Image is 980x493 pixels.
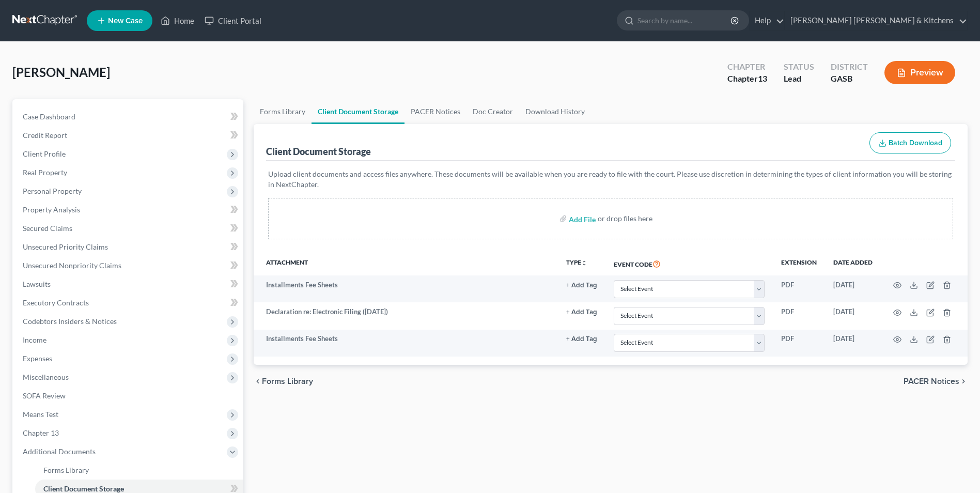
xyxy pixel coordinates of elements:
[784,73,814,85] div: Lead
[750,11,784,30] a: Help
[23,112,75,121] span: Case Dashboard
[825,302,881,329] td: [DATE]
[254,377,313,386] button: chevron_left Forms Library
[23,261,121,270] span: Unsecured Nonpriority Claims
[254,275,558,302] td: Installments Fee Sheets
[566,280,597,290] a: + Add Tag
[831,61,868,73] div: District
[254,302,558,329] td: Declaration re: Electronic Filing ([DATE])
[14,387,243,405] a: SOFA Review
[254,252,558,275] th: Attachment
[14,294,243,312] a: Executory Contracts
[23,298,89,307] span: Executory Contracts
[959,377,968,386] i: chevron_right
[23,391,66,400] span: SOFA Review
[23,447,96,456] span: Additional Documents
[23,168,67,177] span: Real Property
[23,131,67,140] span: Credit Report
[945,458,970,483] iframe: Intercom live chat
[43,466,89,474] span: Forms Library
[773,252,825,275] th: Extension
[14,107,243,126] a: Case Dashboard
[466,99,519,124] a: Doc Creator
[254,377,262,386] i: chevron_left
[825,275,881,302] td: [DATE]
[14,256,243,275] a: Unsecured Nonpriority Claims
[825,330,881,357] td: [DATE]
[23,242,108,251] span: Unsecured Priority Claims
[904,377,959,386] span: PACER Notices
[14,126,243,145] a: Credit Report
[155,11,199,30] a: Home
[268,169,953,190] p: Upload client documents and access files anywhere. These documents will be available when you are...
[773,302,825,329] td: PDF
[23,224,72,233] span: Secured Claims
[23,373,69,381] span: Miscellaneous
[727,61,767,73] div: Chapter
[566,307,597,317] a: + Add Tag
[14,201,243,219] a: Property Analysis
[566,259,587,266] button: TYPEunfold_more
[904,377,968,386] button: PACER Notices chevron_right
[23,187,82,195] span: Personal Property
[23,428,59,437] span: Chapter 13
[581,260,587,266] i: unfold_more
[108,17,143,25] span: New Case
[23,280,51,288] span: Lawsuits
[884,61,955,84] button: Preview
[23,335,46,344] span: Income
[758,73,767,83] span: 13
[869,132,951,154] button: Batch Download
[14,275,243,294] a: Lawsuits
[637,11,732,30] input: Search by name...
[254,99,312,124] a: Forms Library
[566,336,597,343] button: + Add Tag
[254,330,558,357] td: Installments Fee Sheets
[405,99,466,124] a: PACER Notices
[831,73,868,85] div: GASB
[23,317,117,326] span: Codebtors Insiders & Notices
[23,205,80,214] span: Property Analysis
[785,11,967,30] a: [PERSON_NAME] [PERSON_NAME] & Kitchens
[23,410,58,419] span: Means Test
[43,484,124,493] span: Client Document Storage
[23,354,52,363] span: Expenses
[773,330,825,357] td: PDF
[773,275,825,302] td: PDF
[262,377,313,386] span: Forms Library
[566,334,597,344] a: + Add Tag
[12,65,110,80] span: [PERSON_NAME]
[566,309,597,316] button: + Add Tag
[519,99,591,124] a: Download History
[784,61,814,73] div: Status
[266,145,371,158] div: Client Document Storage
[598,213,652,224] div: or drop files here
[605,252,773,275] th: Event Code
[35,461,243,480] a: Forms Library
[566,282,597,289] button: + Add Tag
[825,252,881,275] th: Date added
[199,11,267,30] a: Client Portal
[727,73,767,85] div: Chapter
[14,219,243,238] a: Secured Claims
[889,138,942,147] span: Batch Download
[14,238,243,256] a: Unsecured Priority Claims
[312,99,405,124] a: Client Document Storage
[23,149,66,158] span: Client Profile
